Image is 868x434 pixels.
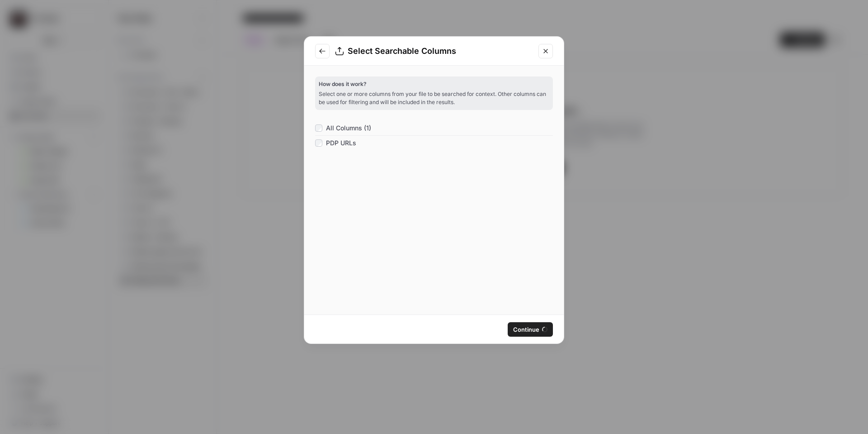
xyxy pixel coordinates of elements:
button: Close modal [538,44,553,58]
span: Continue [513,325,539,334]
button: Continue [508,322,553,337]
span: All Columns (1) [326,124,371,133]
input: All Columns (1) [315,124,322,132]
input: PDP URLs [315,139,322,147]
span: PDP URLs [326,138,356,148]
p: How does it work? [319,80,549,88]
button: Go to previous step [315,44,330,58]
div: Select Searchable Columns [335,45,533,57]
p: Select one or more columns from your file to be searched for context. Other columns can be used f... [319,90,549,106]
